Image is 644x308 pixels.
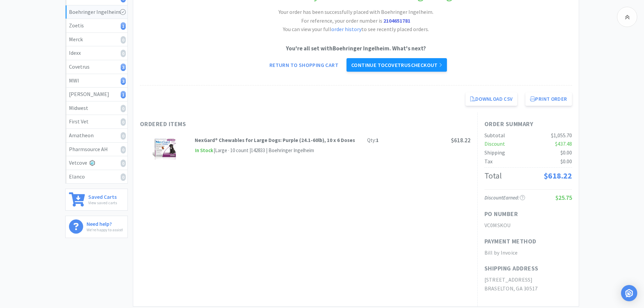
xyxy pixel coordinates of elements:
[69,159,124,167] div: Vetcove
[484,119,572,129] h1: Order Summary
[121,64,126,71] i: 3
[152,136,179,160] img: 8f3bc394110c422aa7bf9febac835413_358149.png
[69,76,124,85] div: MWI
[484,148,505,157] div: Shipping
[484,209,518,219] h1: PO Number
[248,146,314,155] div: | 142833 | Boehringer Ingelheim
[87,219,123,227] h6: Need help?
[66,46,127,60] a: Idexx0
[367,136,379,144] div: Qty:
[551,132,572,139] span: $1,055.70
[484,264,539,274] h1: Shipping Address
[69,172,124,181] div: Elanco
[484,169,502,182] div: Total
[621,285,637,301] div: Open Intercom Messenger
[66,170,127,184] a: Elanco0
[66,101,127,115] a: Midwest0
[484,140,505,148] div: Discount
[69,104,124,113] div: Midwest
[466,92,518,106] a: Download CSV
[301,17,410,24] span: For reference, your order number is
[525,92,572,106] button: Print Order
[560,158,572,165] span: $0.00
[65,189,128,211] a: Saved CartsView saved carts
[69,145,124,154] div: Pharmsource AH
[66,19,127,33] a: Zoetis1
[255,8,457,34] h2: Your order has been successfully placed with Boehringer Ingelheim. You can view your full to see ...
[66,115,127,129] a: First Vet0
[555,140,572,147] span: $437.48
[66,74,127,88] a: MWI3
[544,170,572,181] span: $618.22
[69,117,124,126] div: First Vet
[69,131,124,140] div: Amatheon
[66,60,127,74] a: Covetrus3
[121,146,126,153] i: 0
[484,276,572,284] h2: [STREET_ADDRESS]
[484,248,572,257] h2: Bill by Invoice
[484,194,525,201] span: Discount Earned:
[140,44,572,53] p: You're all set with Boehringer Ingelheim . What's next?
[121,50,126,57] i: 0
[121,132,126,140] i: 0
[121,77,126,85] i: 3
[347,58,447,72] a: Continue toCovetruscheckout
[484,284,572,293] h2: BRASELTON, GA 30517
[484,131,505,140] div: Subtotal
[88,192,117,199] h6: Saved Carts
[87,227,123,233] p: We're happy to assist!
[66,129,127,143] a: Amatheon0
[140,119,343,129] h1: Ordered Items
[484,157,493,166] div: Tax
[451,137,471,144] span: $618.22
[69,21,124,30] div: Zoetis
[66,143,127,157] a: Pharmsource AH0
[376,137,379,143] strong: 1
[484,221,572,230] h2: VC0MSKOU
[121,22,126,30] i: 1
[121,160,126,167] i: 0
[484,237,536,246] h1: Payment Method
[560,149,572,156] span: $0.00
[121,91,126,98] i: 1
[88,199,117,206] p: View saved carts
[214,147,248,153] span: | Large · 10 count
[555,194,572,202] span: $25.75
[195,146,214,155] span: In Stock
[265,58,343,72] a: Return to Shopping Cart
[121,105,126,112] i: 0
[383,17,410,24] strong: 2104651781
[66,5,127,19] a: Boehringer Ingelheim
[121,173,126,181] i: 0
[66,156,127,170] a: Vetcove0
[69,35,124,44] div: Merck
[69,49,124,57] div: Idexx
[121,36,126,44] i: 0
[66,33,127,47] a: Merck0
[69,90,124,99] div: [PERSON_NAME]
[331,26,361,32] a: order history
[66,88,127,101] a: [PERSON_NAME]1
[195,137,355,143] strong: NexGard® Chewables for Large Dogs: Purple (24.1-60lb), 10 x 6 Doses
[121,118,126,126] i: 0
[69,63,124,71] div: Covetrus
[69,8,124,17] div: Boehringer Ingelheim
